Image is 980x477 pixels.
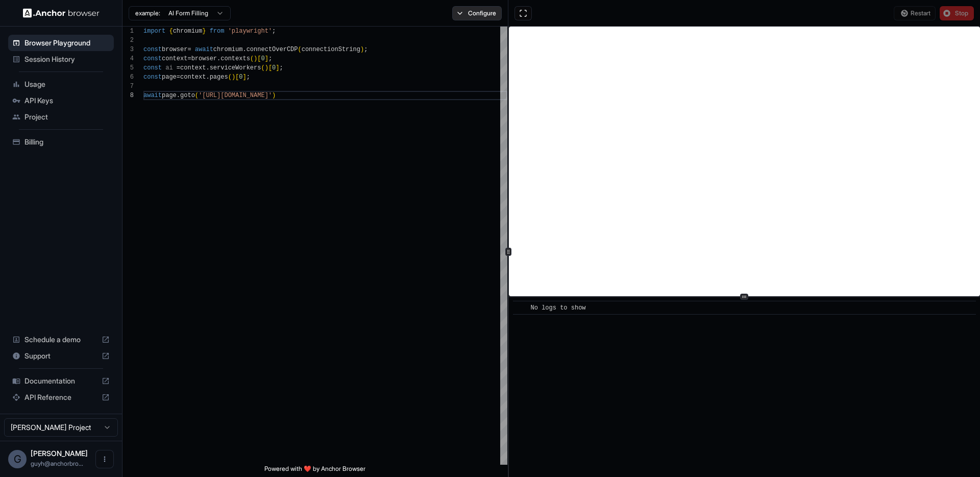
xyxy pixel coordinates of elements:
[8,331,114,348] div: Schedule a demo
[452,6,502,20] button: Configure
[162,92,177,99] span: page
[250,55,254,62] span: (
[8,51,114,67] div: Session History
[24,137,110,147] span: Billing
[217,55,220,62] span: .
[143,64,162,71] span: const
[242,74,246,81] span: ]
[24,112,110,122] span: Project
[23,8,100,18] img: Anchor Logo
[173,28,203,35] span: chromium
[122,63,134,73] div: 5
[239,74,242,81] span: 0
[135,9,160,17] span: example:
[180,74,206,81] span: context
[177,92,180,99] span: .
[162,46,187,53] span: browser
[257,55,261,62] span: [
[210,64,261,71] span: serviceWorkers
[272,28,276,35] span: ;
[24,38,110,48] span: Browser Playground
[122,27,134,36] div: 1
[360,46,364,53] span: )
[24,335,97,345] span: Schedule a demo
[261,64,264,71] span: (
[514,6,532,20] button: Open in full screen
[122,54,134,63] div: 4
[242,46,246,53] span: .
[302,46,360,53] span: connectionString
[195,46,213,53] span: await
[280,64,283,71] span: ;
[143,28,165,35] span: import
[187,46,191,53] span: =
[187,55,191,62] span: =
[122,45,134,54] div: 3
[247,46,298,53] span: connectOverCDP
[143,92,162,99] span: await
[180,64,206,71] span: context
[228,28,272,35] span: 'playwright'
[8,389,114,406] div: API Reference
[162,55,187,62] span: context
[206,74,209,81] span: .
[8,348,114,364] div: Support
[122,36,134,45] div: 2
[364,46,367,53] span: ;
[143,74,162,81] span: const
[210,28,225,35] span: from
[264,465,365,477] span: Powered with ❤️ by Anchor Browser
[122,82,134,91] div: 7
[268,55,272,62] span: ;
[8,109,114,125] div: Project
[24,392,97,402] span: API Reference
[8,373,114,389] div: Documentation
[143,55,162,62] span: const
[247,74,250,81] span: ;
[24,79,110,89] span: Usage
[8,35,114,51] div: Browser Playground
[210,74,228,81] span: pages
[531,304,586,312] span: No logs to show
[24,96,110,106] span: API Keys
[265,55,268,62] span: ]
[162,74,177,81] span: page
[24,54,110,64] span: Session History
[177,64,180,71] span: =
[206,64,209,71] span: .
[272,92,276,99] span: )
[191,55,217,62] span: browser
[165,64,173,71] span: ai
[95,450,114,468] button: Open menu
[122,73,134,82] div: 6
[276,64,279,71] span: ]
[232,74,235,81] span: )
[8,450,27,468] div: G
[143,46,162,53] span: const
[122,91,134,100] div: 8
[272,64,276,71] span: 0
[180,92,195,99] span: goto
[8,92,114,109] div: API Keys
[24,376,97,386] span: Documentation
[195,92,199,99] span: (
[177,74,180,81] span: =
[31,460,83,467] span: guyh@anchorbrowser.io
[265,64,268,71] span: )
[268,64,272,71] span: [
[518,303,523,313] span: ​
[228,74,232,81] span: (
[8,76,114,92] div: Usage
[220,55,250,62] span: contexts
[298,46,302,53] span: (
[235,74,239,81] span: [
[169,28,173,35] span: {
[31,449,88,458] span: Guy Hayou
[213,46,243,53] span: chromium
[254,55,257,62] span: )
[24,351,97,361] span: Support
[199,92,272,99] span: '[URL][DOMAIN_NAME]'
[202,28,206,35] span: }
[261,55,264,62] span: 0
[8,134,114,150] div: Billing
